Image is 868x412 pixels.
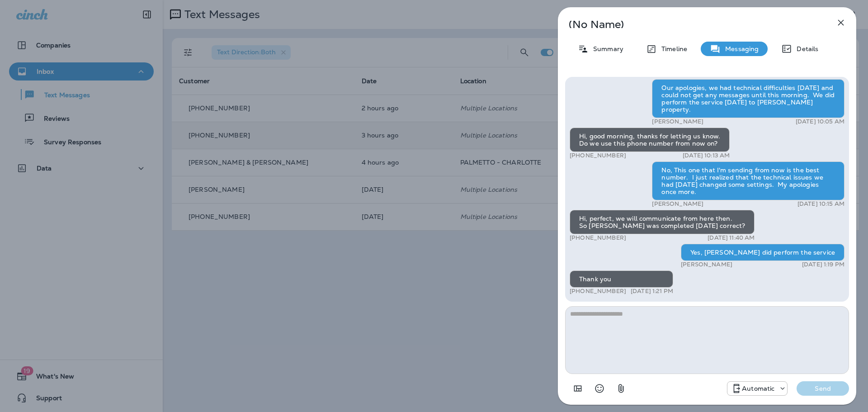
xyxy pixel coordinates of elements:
p: [DATE] 11:40 AM [708,234,755,242]
div: Our apologies, we had technical difficulties [DATE] and could not get any messages until this mor... [652,79,844,118]
button: Add in a premade template [569,379,587,398]
p: [PHONE_NUMBER] [570,288,626,295]
p: (No Name) [569,21,816,28]
p: [DATE] 10:05 AM [796,118,844,125]
p: Summary [589,45,623,52]
p: [PERSON_NAME] [681,261,732,268]
div: Hi, perfect, we will communicate from here then. So [PERSON_NAME] was completed [DATE] correct? [570,210,755,234]
div: Hi, good morning, thanks for letting us know. Do we use this phone number from now on? [570,128,730,152]
p: [DATE] 10:13 AM [683,152,730,159]
p: [DATE] 10:15 AM [797,200,844,208]
div: Thank you [570,270,673,288]
p: Details [792,45,818,52]
button: Select an emoji [590,379,609,398]
p: [PHONE_NUMBER] [570,234,626,242]
div: No, This one that I'm sending from now is the best number. I just realized that the technical iss... [652,161,844,200]
p: [DATE] 1:19 PM [802,261,844,268]
p: [DATE] 1:21 PM [631,288,673,295]
p: [PERSON_NAME] [652,118,703,125]
p: [PHONE_NUMBER] [570,152,626,159]
div: Yes, [PERSON_NAME] did perform the service [681,244,844,261]
p: Timeline [657,45,687,52]
p: Messaging [721,45,759,52]
p: Automatic [742,385,774,392]
p: [PERSON_NAME] [652,200,703,208]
